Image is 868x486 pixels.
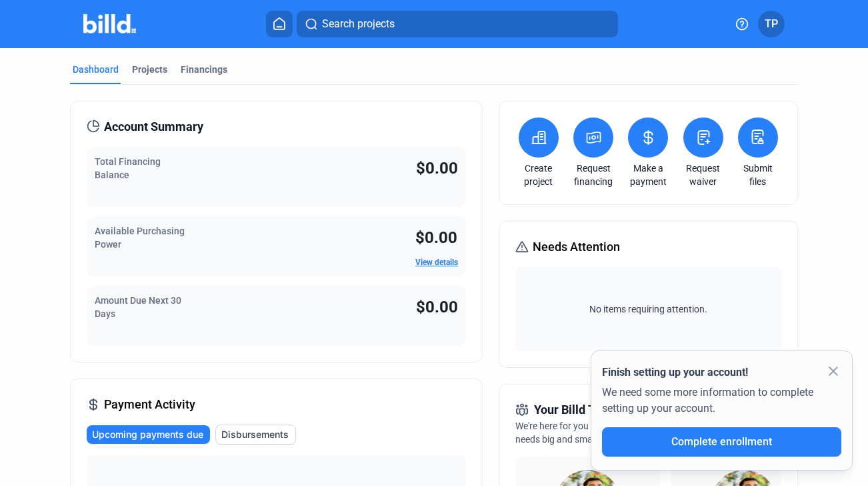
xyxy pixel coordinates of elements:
[104,117,203,136] span: Account Summary
[132,63,167,76] div: Projects
[104,395,195,414] span: Payment Activity
[215,425,296,445] button: Disbursements
[521,302,776,316] span: No items requiring attention.
[181,63,227,76] div: Financings
[73,63,119,76] div: Dashboard
[534,401,619,419] span: Your Billd Team
[297,11,618,37] button: Search projects
[533,238,620,256] span: Needs Attention
[570,162,617,188] a: Request financing
[95,156,161,180] span: Total Financing Balance
[83,14,136,33] img: Billd Company Logo
[680,162,727,188] a: Request waiver
[735,162,781,188] a: Submit files
[415,258,458,267] a: View details
[322,16,395,32] span: Search projects
[602,381,841,427] div: We need some more information to complete setting up your account.
[765,16,778,32] span: TP
[416,298,458,316] span: $0.00
[671,435,772,448] span: Complete enrollment
[221,428,289,441] span: Disbursements
[825,363,841,379] mat-icon: close
[625,162,671,188] a: Make a payment
[87,425,210,444] button: Upcoming payments due
[95,295,181,319] span: Amount Due Next 30 Days
[92,428,203,441] span: Upcoming payments due
[515,421,762,445] span: We're here for you and your business. Reach out anytime for needs big and small!
[95,226,185,250] span: Available Purchasing Power
[416,159,458,178] span: $0.00
[758,11,785,37] button: TP
[602,427,841,457] button: Complete enrollment
[515,162,562,188] a: Create project
[602,364,841,381] div: Finish setting up your account!
[415,228,457,247] span: $0.00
